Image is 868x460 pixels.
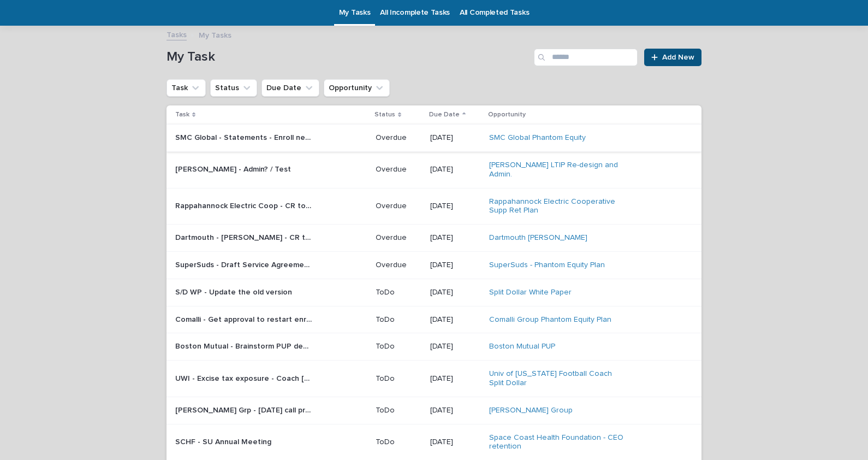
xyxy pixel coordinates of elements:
[488,109,526,121] p: Opportunity
[430,165,480,174] p: [DATE]
[175,199,314,211] p: Rappahannock Electric Coop - CR to follow up Prospect
[534,49,638,66] input: Search
[167,125,701,152] tr: SMC Global - Statements - Enroll new participantsSMC Global - Statements - Enroll new participant...
[376,133,421,143] p: Overdue
[167,306,701,333] tr: Comalli - Get approval to restart enrollment and mail part. comm. packagesComalli - Get approval ...
[376,233,421,243] p: Overdue
[210,79,257,97] button: Status
[644,49,701,66] a: Add New
[175,286,294,297] p: S/D WP - Update the old version
[167,279,701,306] tr: S/D WP - Update the old versionS/D WP - Update the old version ToDo[DATE]Split Dollar White Paper
[430,261,480,270] p: [DATE]
[175,340,314,351] p: Boston Mutual - Brainstorm PUP design
[175,404,314,415] p: [PERSON_NAME] Grp - [DATE] call prep. / [PERSON_NAME]
[489,197,626,216] a: Rappahannock Electric Cooperative Supp Ret Plan
[376,315,421,325] p: ToDo
[376,438,421,447] p: ToDo
[167,251,701,279] tr: SuperSuds - Draft Service AgreememtSuperSuds - Draft Service Agreememt Overdue[DATE]SuperSuds - P...
[167,361,701,397] tr: UWI - Excise tax exposure - Coach [PERSON_NAME]'s compUWI - Excise tax exposure - Coach [PERSON_N...
[662,54,694,61] span: Add New
[430,288,480,297] p: [DATE]
[376,165,421,174] p: Overdue
[430,133,480,143] p: [DATE]
[167,188,701,225] tr: Rappahannock Electric Coop - CR to follow up ProspectRappahannock Electric Coop - CR to follow up...
[376,202,421,211] p: Overdue
[374,109,395,121] p: Status
[489,433,626,452] a: Space Coast Health Foundation - CEO retention
[489,315,611,325] a: Comalli Group Phantom Equity Plan
[489,288,572,297] a: Split Dollar White Paper
[167,397,701,424] tr: [PERSON_NAME] Grp - [DATE] call prep. / [PERSON_NAME][PERSON_NAME] Grp - [DATE] call prep. / [PER...
[489,342,555,351] a: Boston Mutual PUP
[376,288,421,297] p: ToDo
[489,161,626,179] a: [PERSON_NAME] LTIP Re-design and Admin.
[167,49,530,65] h1: My Task
[430,202,480,211] p: [DATE]
[489,261,605,270] a: SuperSuds - Phantom Equity Plan
[430,438,480,447] p: [DATE]
[489,233,587,243] a: Dartmouth [PERSON_NAME]
[167,28,187,40] a: Tasks
[376,374,421,384] p: ToDo
[167,225,701,252] tr: Dartmouth - [PERSON_NAME] - CR to review JA life / LTC analysisDartmouth - [PERSON_NAME] - CR to ...
[376,406,421,415] p: ToDo
[324,79,390,97] button: Opportunity
[489,406,573,415] a: [PERSON_NAME] Group
[430,315,480,325] p: [DATE]
[175,109,189,121] p: Task
[430,233,480,243] p: [DATE]
[376,342,421,351] p: ToDo
[167,79,206,97] button: Task
[175,163,293,174] p: [PERSON_NAME] - Admin? / Test
[261,79,319,97] button: Due Date
[430,406,480,415] p: [DATE]
[429,109,460,121] p: Due Date
[430,342,480,351] p: [DATE]
[167,333,701,361] tr: Boston Mutual - Brainstorm PUP designBoston Mutual - Brainstorm PUP design ToDo[DATE]Boston Mutua...
[175,258,314,270] p: SuperSuds - Draft Service Agreememt
[175,231,314,243] p: Dartmouth - Dan Janzen - CR to review JA life / LTC analysis
[167,151,701,188] tr: [PERSON_NAME] - Admin? / Test[PERSON_NAME] - Admin? / Test Overdue[DATE][PERSON_NAME] LTIP Re-des...
[376,261,421,270] p: Overdue
[430,374,480,384] p: [DATE]
[175,435,274,447] p: SCHF - SU Annual Meeting
[489,369,626,388] a: Univ of [US_STATE] Football Coach Split Dollar
[199,28,231,40] p: My Tasks
[175,372,314,384] p: UWI - Excise tax exposure - Coach Fickell's comp
[175,131,314,143] p: SMC Global - Statements - Enroll new participants
[175,313,314,325] p: Comalli - Get approval to restart enrollment and mail part. comm. packages
[489,133,586,143] a: SMC Global Phantom Equity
